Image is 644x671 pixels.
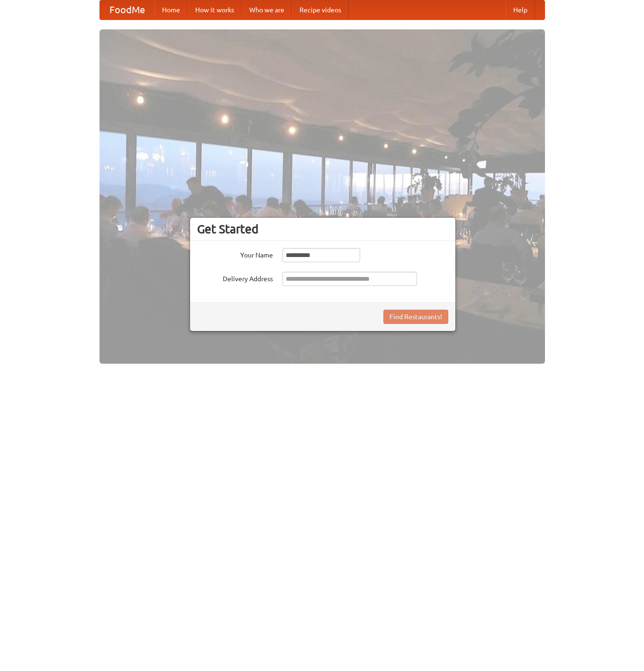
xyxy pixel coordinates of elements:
[292,0,349,19] a: Recipe videos
[197,272,273,284] label: Delivery Address
[100,0,154,19] a: FoodMe
[383,310,448,324] button: Find Restaurants!
[506,0,535,19] a: Help
[197,222,448,236] h3: Get Started
[242,0,292,19] a: Who we are
[188,0,242,19] a: How it works
[154,0,188,19] a: Home
[197,248,273,260] label: Your Name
